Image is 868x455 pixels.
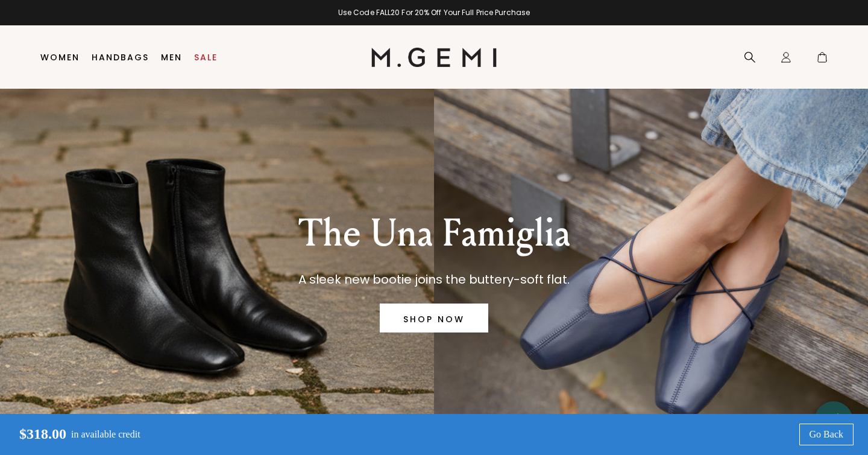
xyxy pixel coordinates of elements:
a: Sale [194,52,218,62]
a: Handbags [92,52,149,62]
div: Let's Chat [814,413,853,428]
p: in available credit [71,429,140,440]
a: SHOP NOW [380,304,488,332]
a: Women [40,52,80,62]
a: Go Back [799,424,854,445]
p: $318.00 [10,426,66,443]
img: M.Gemi [371,48,497,67]
a: Men [161,52,182,62]
p: A sleek new bootie joins the buttery-soft flat. [298,270,570,289]
p: The Una Famiglia [298,212,570,255]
